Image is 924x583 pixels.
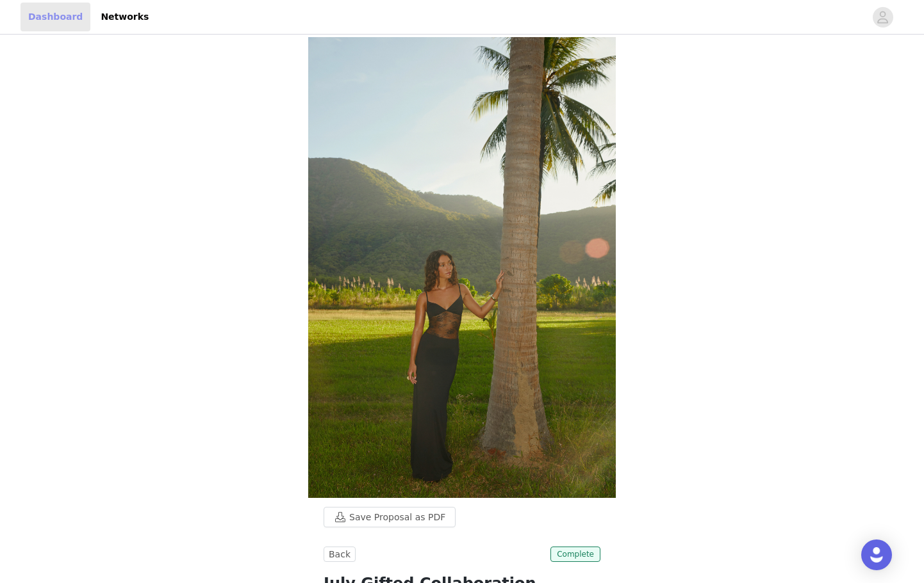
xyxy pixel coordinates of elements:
[861,539,892,570] div: Open Intercom Messenger
[877,7,889,28] div: avatar
[324,507,456,527] button: Save Proposal as PDF
[21,3,90,31] a: Dashboard
[550,547,600,562] span: Complete
[324,547,356,562] button: Back
[308,37,616,498] img: campaign image
[93,3,156,31] a: Networks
